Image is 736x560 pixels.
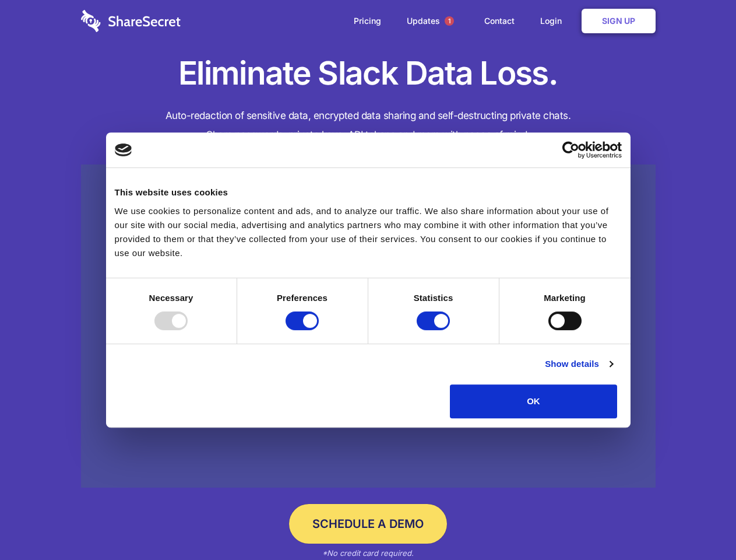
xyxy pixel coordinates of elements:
em: *No credit card required. [322,548,414,558]
strong: Marketing [544,293,586,303]
img: logo-wordmark-white-trans-d4663122ce5f474addd5e946df7df03e33cb6a1c49d2221995e7729f52c070b2.svg [81,10,181,32]
a: Sign Up [582,9,656,33]
a: Show details [545,357,612,371]
a: Wistia video thumbnail [81,164,656,488]
a: Usercentrics Cookiebot - opens in a new window [520,141,622,159]
a: Schedule a Demo [289,504,447,544]
div: This website uses cookies [115,185,622,199]
strong: Necessary [149,293,193,303]
span: 1 [445,16,454,26]
a: Contact [473,3,526,39]
h1: Eliminate Slack Data Loss. [81,52,656,94]
a: Pricing [342,3,393,39]
button: OK [450,384,617,418]
strong: Statistics [414,293,453,303]
strong: Preferences [277,293,327,303]
img: logo [115,143,132,156]
div: We use cookies to personalize content and ads, and to analyze our traffic. We also share informat... [115,204,622,260]
h4: Auto-redaction of sensitive data, encrypted data sharing and self-destructing private chats. Shar... [81,106,656,145]
a: Login [529,3,579,39]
